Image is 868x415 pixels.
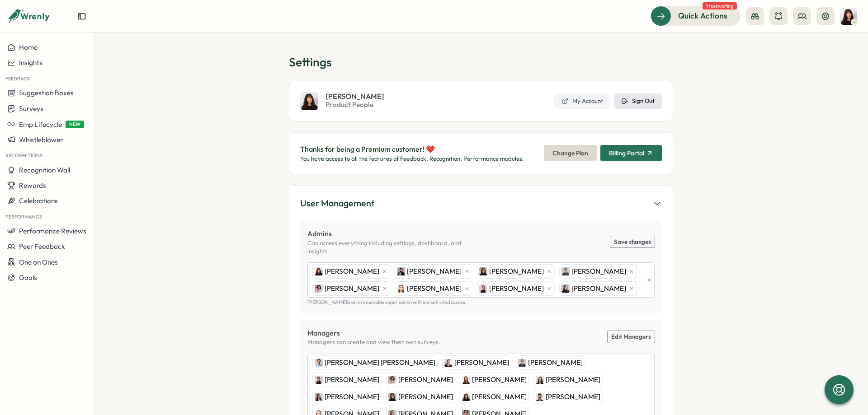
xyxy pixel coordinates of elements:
[315,393,323,401] img: Andrea Lopez
[300,144,524,155] p: Thanks for being a Premium customer! ❤️
[325,375,379,385] span: [PERSON_NAME]
[614,93,662,109] button: Sign Out
[300,196,662,210] button: User Management
[536,393,544,401] img: Sagar Verma
[610,236,655,248] button: Save changes
[536,376,544,384] img: Elisabetta ​Casagrande
[397,267,405,275] img: Sana Naqvi
[315,267,323,275] img: Kelly Rosa
[518,359,526,367] img: Hasan Naqvi
[571,284,626,294] span: [PERSON_NAME]
[19,120,62,129] span: Emp Lifecycle
[325,358,435,368] span: [PERSON_NAME] [PERSON_NAME]
[19,181,46,190] span: Rewards
[462,376,470,384] img: Ola Bak
[19,242,65,251] span: Peer Feedback
[325,392,379,402] span: [PERSON_NAME]
[307,228,481,239] p: Admins
[19,196,58,205] span: Celebrations
[472,375,527,385] span: [PERSON_NAME]
[703,2,737,9] span: 1 task waiting
[678,10,727,22] span: Quick Actions
[388,393,396,401] img: Viktoria Korzhova
[651,6,741,26] button: Quick Actions
[307,327,440,339] p: Managers
[489,284,544,294] span: [PERSON_NAME]
[552,145,588,161] span: Change Plan
[19,43,38,51] span: Home
[19,166,70,174] span: Recognition Wall
[444,359,453,367] img: Almudena Bernardos
[472,392,527,402] span: [PERSON_NAME]
[325,93,384,100] span: [PERSON_NAME]
[462,393,470,401] img: Kelly Rosa
[561,284,570,293] img: Elena Ladushyna
[632,97,655,105] span: Sign Out
[315,284,323,293] img: Mirela Mus
[300,92,318,110] img: Kelly Rosa
[544,145,597,161] button: Change Plan
[307,338,440,346] p: Managers can create and view their own surveys.
[300,196,374,210] div: User Management
[307,299,655,305] p: [PERSON_NAME] is an irremovable super admin with unrestricted access.
[479,267,487,275] img: Viktoria Korzhova
[608,331,655,343] a: Edit Managers
[19,258,58,266] span: One on Ones
[77,12,86,21] button: Expand sidebar
[528,358,583,368] span: [PERSON_NAME]
[609,150,644,156] span: Billing Portal
[397,284,405,293] img: Friederike Giese
[66,121,84,128] span: NEW
[479,284,487,293] img: Axi Molnar
[546,392,600,402] span: [PERSON_NAME]
[571,266,626,276] span: [PERSON_NAME]
[600,145,662,161] button: Billing Portal
[454,358,509,368] span: [PERSON_NAME]
[554,93,610,109] a: My Account
[325,266,379,276] span: [PERSON_NAME]
[315,359,323,367] img: Deniz Basak Dogan
[398,392,453,402] span: [PERSON_NAME]
[325,284,379,294] span: [PERSON_NAME]
[19,104,43,113] span: Surveys
[307,239,481,255] p: Can access everything including settings, dashboard, and insights
[546,375,600,385] span: [PERSON_NAME]
[325,100,384,110] span: Product People
[572,97,603,105] span: My Account
[19,89,74,97] span: Suggestion Boxes
[19,227,86,235] span: Performance Reviews
[19,273,37,282] span: Goals
[489,266,544,276] span: [PERSON_NAME]
[407,284,462,294] span: [PERSON_NAME]
[315,376,323,384] img: Axi Molnar
[19,135,63,144] span: Whistleblower
[561,267,570,275] img: Hasan Naqvi
[388,376,396,384] img: Mirela Mus
[289,54,673,70] h1: Settings
[398,375,453,385] span: [PERSON_NAME]
[19,58,42,67] span: Insights
[300,155,524,163] p: You have access to all the features of Feedback, Recognition, Performance modules.
[840,8,857,25] img: Kelly Rosa
[407,266,462,276] span: [PERSON_NAME]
